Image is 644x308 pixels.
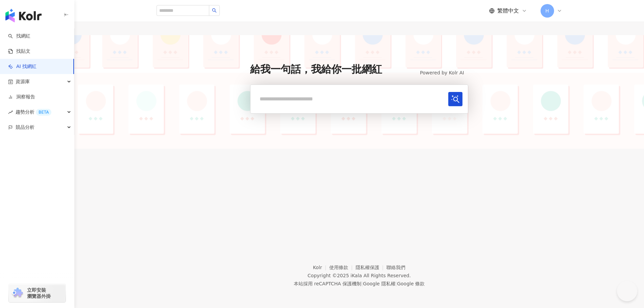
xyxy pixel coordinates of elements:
[294,280,425,288] span: 本站採用 reCAPTCHA 保護機制
[617,281,637,301] iframe: Help Scout Beacon - Open
[363,281,396,286] a: Google 隱私權
[448,92,462,106] button: Search Button
[8,63,37,70] a: AI 找網紅
[11,288,24,299] img: chrome extension
[16,74,30,89] span: 資源庫
[497,7,519,15] span: 繁體中文
[329,265,356,270] a: 使用條款
[36,109,51,116] div: BETA
[351,273,362,278] a: iKala
[8,48,30,55] a: 找貼文
[250,62,382,76] p: 給我一句話，我給你一批網紅
[308,273,411,278] div: Copyright © 2025 All Rights Reserved.
[8,33,30,40] a: search找網紅
[396,281,397,286] span: |
[8,110,13,115] span: rise
[5,9,42,22] img: logo
[416,70,468,76] p: Powered by Kolr AI
[212,8,217,13] span: search
[8,94,35,100] a: 洞察報告
[361,281,363,286] span: |
[27,287,51,299] span: 立即安裝 瀏覽器外掛
[16,104,51,120] span: 趨勢分析
[9,284,66,302] a: chrome extension立即安裝 瀏覽器外掛
[16,120,34,135] span: 競品分析
[313,265,329,270] a: Kolr
[397,281,425,286] a: Google 條款
[545,7,549,15] span: H
[356,265,387,270] a: 隱私權保護
[386,265,405,270] a: 聯絡我們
